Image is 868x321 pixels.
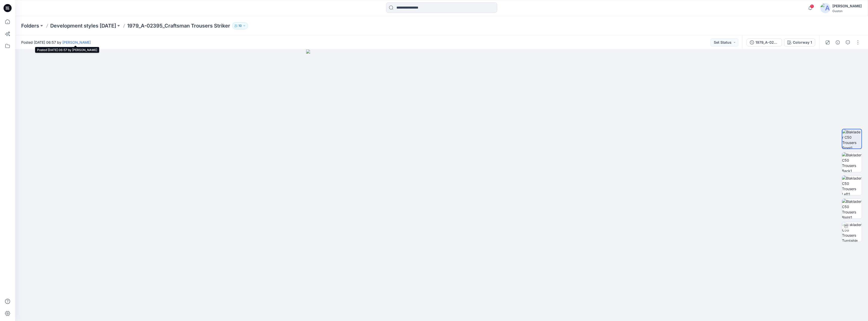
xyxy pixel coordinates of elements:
a: [PERSON_NAME] [62,40,91,44]
img: Blaklader C50 Trousers Left1 [842,176,862,195]
p: 10 [238,23,242,29]
a: Development styles [DATE] [50,22,116,29]
img: avatar [820,3,830,13]
span: Posted [DATE] 06:57 by [21,40,91,45]
a: Folders [21,22,39,29]
button: 1979_A-02395_Craftsman Trousers Striker [747,38,782,46]
img: Blaklader C50 Trousers Turntable [842,222,862,242]
img: Blaklader C50 Trousers Front1 [842,129,861,149]
button: 10 [232,22,248,29]
div: Guston [832,9,862,13]
p: 1979_A-02395_Craftsman Trousers Striker [127,22,230,29]
img: Blaklader C50 Trousers Right1 [842,199,862,218]
div: 1979_A-02395_Craftsman Trousers Striker [755,40,779,45]
button: Details [834,38,842,46]
button: Colorway 1 [784,38,815,46]
img: Blaklader C50 Trousers Back1 [842,152,862,172]
div: [PERSON_NAME] [832,3,862,9]
span: 1 [810,4,814,8]
div: Colorway 1 [793,40,812,45]
img: eyJhbGciOiJIUzI1NiIsImtpZCI6IjAiLCJzbHQiOiJzZXMiLCJ0eXAiOiJKV1QifQ.eyJkYXRhIjp7InR5cGUiOiJzdG9yYW... [306,50,577,321]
